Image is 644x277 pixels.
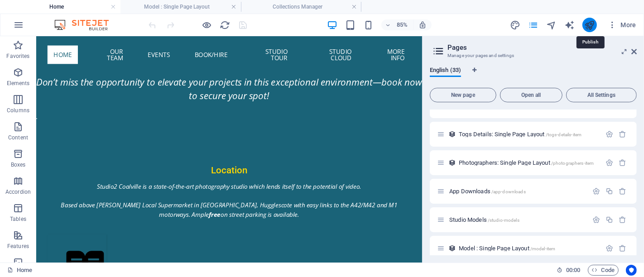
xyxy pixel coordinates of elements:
div: Remove [619,130,627,138]
div: Remove [619,244,627,252]
button: design [510,19,521,30]
h3: Manage your pages and settings [447,52,619,60]
i: Design (Ctrl+Alt+Y) [510,20,520,30]
a: Click to cancel selection. Double-click to open Pages [7,265,32,276]
span: /app-downloads [491,189,526,194]
span: Code [592,265,615,276]
button: Open all [500,88,562,102]
p: Tables [10,215,26,223]
span: /studio-models [488,218,519,223]
div: Remove [619,187,627,195]
span: Click to open page [449,216,519,223]
span: All Settings [570,92,633,98]
span: More [608,20,636,29]
h6: Session time [557,265,581,276]
span: : [572,267,574,273]
span: Click to open page [459,245,555,252]
span: /togs-details-item [546,132,582,137]
p: Boxes [11,161,26,168]
span: New page [434,92,492,98]
span: 00 00 [566,265,580,276]
div: This layout is used as a template for all items (e.g. a blog post) of this collection. The conten... [448,130,456,138]
h6: 85% [395,19,409,30]
div: This layout is used as a template for all items (e.g. a blog post) of this collection. The conten... [448,159,456,167]
div: App Downloads/app-downloads [447,188,588,194]
div: Togs Details: Single Page Layout/togs-details-item [456,131,601,137]
span: Click to open page [459,131,582,138]
div: Duplicate [606,216,613,224]
button: More [604,18,640,32]
button: Code [588,265,619,276]
span: English (33) [430,65,461,77]
i: On resize automatically adjust zoom level to fit chosen device. [418,21,427,29]
div: Duplicate [606,187,613,195]
button: pages [528,19,539,30]
div: Remove [619,159,627,167]
button: text_generator [564,19,575,30]
p: Favorites [6,53,29,60]
img: Editor Logo [52,19,120,30]
h4: Model : Single Page Layout [120,2,241,12]
span: Open all [504,92,558,98]
span: /photographers-item [551,161,594,166]
p: Columns [7,107,29,114]
button: All Settings [566,88,637,102]
div: Studio Models/studio-models [447,217,588,223]
i: Reload page [220,20,231,30]
p: Content [8,134,28,141]
button: publish [582,18,597,32]
div: Model : Single Page Layout/model-item [456,245,601,251]
div: Settings [606,159,613,167]
button: Usercentrics [626,265,637,276]
button: navigator [546,19,557,30]
button: New page [430,88,496,102]
p: Elements [7,80,30,87]
i: AI Writer [564,20,575,30]
div: Settings [606,244,613,252]
div: Photographers: Single Page Layout/photographers-item [456,160,601,166]
button: reload [220,19,231,30]
p: Features [7,243,29,250]
i: Pages (Ctrl+Alt+S) [528,20,538,30]
span: Click to open page [449,188,526,195]
div: Settings [592,187,600,195]
h4: Collections Manager [241,2,361,12]
span: /model-item [530,246,556,251]
div: Settings [606,130,613,138]
button: Click here to leave preview mode and continue editing [202,19,212,30]
div: This layout is used as a template for all items (e.g. a blog post) of this collection. The conten... [448,244,456,252]
button: 85% [381,19,413,30]
div: Language Tabs [430,67,637,84]
h2: Pages [447,43,637,52]
span: Click to open page [459,159,594,166]
p: Accordion [5,188,31,196]
div: Remove [619,216,627,224]
div: Settings [592,216,600,224]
